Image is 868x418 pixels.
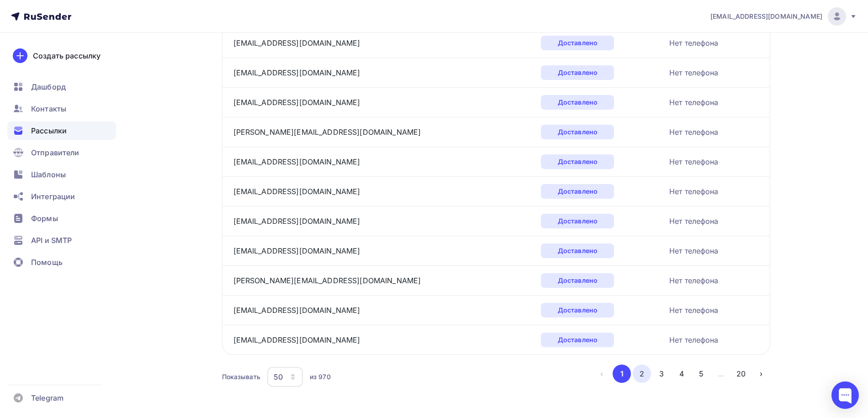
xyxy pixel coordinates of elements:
[692,365,710,383] button: Go to page 5
[267,366,303,387] button: 50
[310,372,331,381] div: из 970
[31,213,58,224] span: Формы
[7,122,116,140] a: Рассылки
[541,333,614,347] div: Доставлено
[732,365,750,383] button: Go to page 20
[669,156,719,167] div: Нет телефона
[233,98,360,107] a: [EMAIL_ADDRESS][DOMAIN_NAME]
[633,365,651,383] button: Go to page 2
[31,103,66,114] span: Контакты
[233,335,360,344] a: [EMAIL_ADDRESS][DOMAIN_NAME]
[669,97,719,108] div: Нет телефона
[31,257,63,268] span: Помощь
[541,95,614,110] div: Доставлено
[710,7,857,26] a: [EMAIL_ADDRESS][DOMAIN_NAME]
[7,209,116,228] a: Формы
[233,127,421,137] a: [PERSON_NAME][EMAIL_ADDRESS][DOMAIN_NAME]
[31,147,79,158] span: Отправители
[541,65,614,80] div: Доставлено
[669,127,719,138] div: Нет телефона
[669,216,719,227] div: Нет телефона
[31,191,75,202] span: Интеграции
[669,275,719,286] div: Нет телефона
[31,125,67,136] span: Рассылки
[669,37,719,48] div: Нет телефона
[7,143,116,162] a: Отправители
[672,365,691,383] button: Go to page 4
[669,67,719,78] div: Нет телефона
[222,372,260,381] div: Показывать
[31,235,72,246] span: API и SMTP
[233,306,360,315] a: [EMAIL_ADDRESS][DOMAIN_NAME]
[541,154,614,169] div: Доставлено
[710,12,822,21] span: [EMAIL_ADDRESS][DOMAIN_NAME]
[7,78,116,96] a: Дашборд
[233,187,360,196] a: [EMAIL_ADDRESS][DOMAIN_NAME]
[669,334,719,345] div: Нет телефона
[31,81,66,92] span: Дашборд
[233,246,360,255] a: [EMAIL_ADDRESS][DOMAIN_NAME]
[652,365,671,383] button: Go to page 3
[541,184,614,199] div: Доставлено
[233,217,360,226] a: [EMAIL_ADDRESS][DOMAIN_NAME]
[541,273,614,288] div: Доставлено
[669,305,719,316] div: Нет телефона
[274,371,283,382] div: 50
[541,303,614,317] div: Доставлено
[752,365,770,383] button: Go to next page
[233,68,360,77] a: [EMAIL_ADDRESS][DOMAIN_NAME]
[7,165,116,184] a: Шаблоны
[7,100,116,118] a: Контакты
[31,169,66,180] span: Шаблоны
[541,125,614,139] div: Доставлено
[593,365,770,383] ul: Pagination
[669,186,719,197] div: Нет телефона
[613,365,631,383] button: Go to page 1
[541,214,614,228] div: Доставлено
[33,50,101,61] div: Создать рассылку
[541,243,614,258] div: Доставлено
[233,276,421,285] a: [PERSON_NAME][EMAIL_ADDRESS][DOMAIN_NAME]
[669,245,719,256] div: Нет телефона
[31,392,64,403] span: Telegram
[541,36,614,50] div: Доставлено
[233,157,360,166] a: [EMAIL_ADDRESS][DOMAIN_NAME]
[233,38,360,48] a: [EMAIL_ADDRESS][DOMAIN_NAME]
